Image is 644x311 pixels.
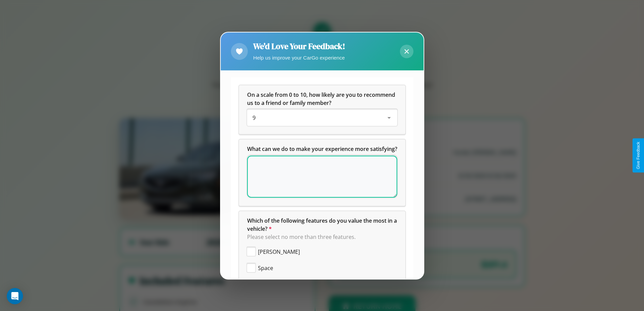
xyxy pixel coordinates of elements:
span: Which of the following features do you value the most in a vehicle? [247,217,398,232]
span: Please select no more than three features. [247,233,356,241]
div: On a scale from 0 to 10, how likely are you to recommend us to a friend or family member? [239,85,405,134]
span: [PERSON_NAME] [258,248,300,256]
div: On a scale from 0 to 10, how likely are you to recommend us to a friend or family member? [247,110,397,126]
span: 9 [253,114,256,121]
span: Space [258,264,273,272]
span: On a scale from 0 to 10, how likely are you to recommend us to a friend or family member? [247,91,397,107]
h5: On a scale from 0 to 10, how likely are you to recommend us to a friend or family member? [247,91,397,107]
span: What can we do to make your experience more satisfying? [247,145,397,153]
h2: We'd Love Your Feedback! [253,41,345,52]
div: Open Intercom Messenger [7,288,23,304]
div: Give Feedback [636,142,641,169]
p: Help us improve your CarGo experience [253,53,345,62]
